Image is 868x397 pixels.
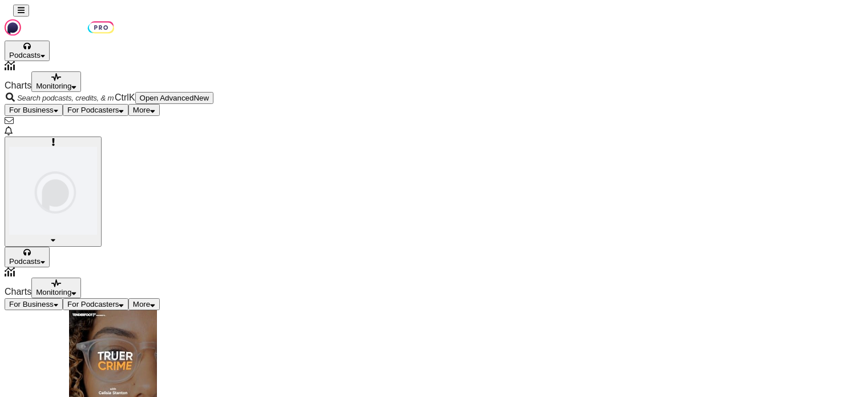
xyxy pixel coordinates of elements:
[5,104,63,116] button: open menu
[9,147,97,235] img: User Profile
[5,126,13,136] a: Show notifications dropdown
[5,116,14,126] a: Show notifications dropdown
[5,17,114,38] img: Podchaser - Follow, Share and Rate Podcasts
[9,51,41,59] span: Podcasts
[52,138,55,146] svg: Add a profile image
[67,300,119,308] span: For Podcasters
[133,300,150,308] span: More
[63,298,128,310] button: open menu
[36,82,71,90] span: Monitoring
[128,298,160,310] button: open menu
[5,137,102,247] button: Show profile menu
[5,92,863,104] div: Search podcasts, credits, & more...
[9,106,54,114] span: For Business
[193,94,209,102] span: New
[63,104,128,116] button: open menu
[5,298,63,310] button: open menu
[5,247,50,267] button: open menu
[5,81,31,90] span: Charts
[5,287,31,296] span: Charts
[135,92,214,104] button: Open AdvancedNew
[9,138,97,236] span: Logged in as NickG
[128,104,160,116] button: open menu
[16,93,115,103] input: Search podcasts, credits, & more...
[9,257,41,266] span: Podcasts
[36,288,71,296] span: Monitoring
[140,94,194,102] span: Open Advanced
[9,300,54,308] span: For Business
[5,61,863,90] a: Charts
[5,30,114,40] a: Podchaser - Follow, Share and Rate Podcasts
[31,278,81,298] button: open menu
[5,267,863,296] a: Charts
[5,41,50,61] button: open menu
[115,93,135,102] span: Ctrl K
[133,106,150,114] span: More
[31,71,81,92] button: open menu
[67,106,119,114] span: For Podcasters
